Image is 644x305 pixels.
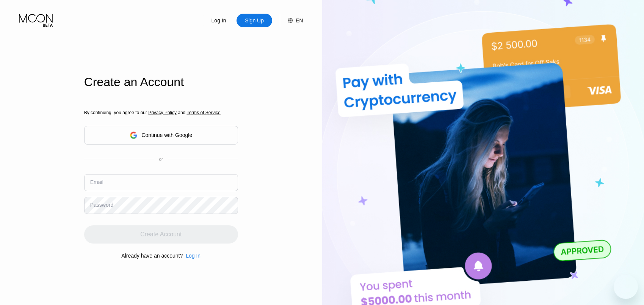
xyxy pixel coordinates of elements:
div: Email [90,179,103,185]
div: EN [280,14,303,27]
iframe: Button to launch messaging window [614,275,638,299]
div: Sign Up [244,17,265,24]
div: Password [90,202,113,208]
div: EN [296,17,303,24]
div: Log In [211,17,227,24]
div: Continue with Google [84,126,238,145]
div: Continue with Google [141,132,192,138]
div: Create an Account [84,75,238,89]
span: and [177,110,187,115]
div: By continuing, you agree to our [84,110,238,115]
div: Already have an account? [121,253,183,259]
div: or [159,157,163,162]
div: Log In [201,14,237,27]
div: Log In [183,253,201,259]
div: Sign Up [237,14,272,27]
span: Privacy Policy [148,110,177,115]
div: Log In [186,253,201,259]
span: Terms of Service [186,110,220,115]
